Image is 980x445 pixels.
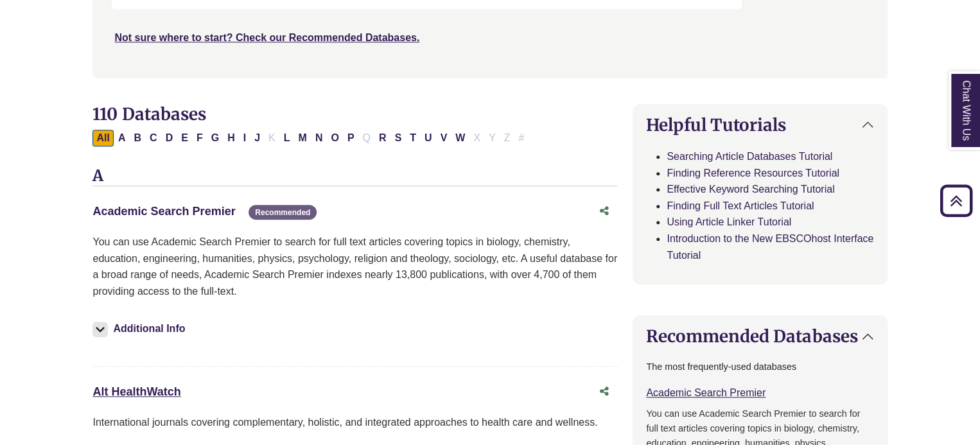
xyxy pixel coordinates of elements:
[92,103,206,125] span: 110 Databases
[162,130,177,146] button: Filter Results D
[114,32,419,43] a: Not sure where to start? Check our Recommended Databases.
[327,130,342,146] button: Filter Results O
[294,130,310,146] button: Filter Results M
[667,184,834,195] a: Effective Keyword Searching Tutorial
[177,130,192,146] button: Filter Results E
[193,130,207,146] button: Filter Results F
[633,316,886,356] button: Recommended Databases
[311,130,327,146] button: Filter Results N
[146,130,161,146] button: Filter Results C
[591,199,617,223] button: Share this database
[375,130,390,146] button: Filter Results R
[633,105,886,145] button: Helpful Tutorials
[280,130,294,146] button: Filter Results L
[667,168,839,179] a: Finding Reference Resources Tutorial
[240,130,250,146] button: Filter Results I
[250,130,264,146] button: Filter Results J
[646,387,766,398] a: Academic Search Premier
[936,192,977,209] a: Back to Top
[92,130,113,146] button: All
[92,205,235,218] a: Academic Search Premier
[667,216,791,227] a: Using Article Linker Tutorial
[130,130,145,146] button: Filter Results B
[92,132,529,143] div: Alpha-list to filter by first letter of database name
[591,380,617,404] button: Share this database
[667,233,873,261] a: Introduction to the New EBSCOhost Interface Tutorial
[223,130,239,146] button: Filter Results H
[667,200,814,211] a: Finding Full Text Articles Tutorial
[451,130,469,146] button: Filter Results W
[92,167,617,186] h3: A
[207,130,223,146] button: Filter Results G
[92,414,617,431] p: International journals covering complementary, holistic, and integrated approaches to health care...
[344,130,358,146] button: Filter Results P
[92,385,180,398] a: Alt HealthWatch
[114,130,130,146] button: Filter Results A
[436,130,451,146] button: Filter Results V
[646,360,873,374] p: The most frequently-used databases
[390,130,405,146] button: Filter Results S
[421,130,436,146] button: Filter Results U
[667,151,832,162] a: Searching Article Databases Tutorial
[406,130,420,146] button: Filter Results T
[92,234,617,299] p: You can use Academic Search Premier to search for full text articles covering topics in biology, ...
[92,320,189,338] button: Additional Info
[249,205,317,220] span: Recommended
